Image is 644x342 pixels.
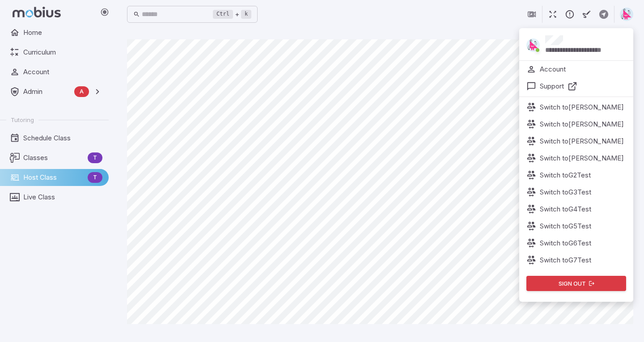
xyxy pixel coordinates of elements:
span: Schedule Class [23,133,102,143]
p: Switch to [PERSON_NAME] [540,136,624,146]
button: Start Drawing on Questions [578,6,595,23]
span: Account [23,67,102,77]
p: Switch to G5Test [540,221,591,231]
span: Curriculum [23,47,102,57]
span: T [88,153,102,162]
p: Switch to [PERSON_NAME] [540,153,624,163]
span: Admin [23,87,71,97]
p: Switch to [PERSON_NAME] [540,102,624,112]
p: Switch to G2Test [540,170,591,180]
p: Account [540,64,566,74]
img: right-triangle.svg [526,38,540,52]
img: right-triangle.svg [620,8,633,21]
button: Join in Zoom Client [523,6,540,23]
span: Home [23,28,102,38]
p: Switch to [PERSON_NAME] [540,119,624,129]
p: Support [540,81,564,91]
p: Switch to G6Test [540,238,591,248]
span: Tutoring [11,116,34,124]
span: A [74,87,89,96]
span: Classes [23,153,84,163]
button: Sign out [526,276,627,291]
button: Create Activity [595,6,612,23]
span: Live Class [23,192,102,202]
kbd: Ctrl [213,10,233,19]
span: Host Class [23,173,84,182]
span: T [88,173,102,182]
button: Fullscreen Game [544,6,561,23]
p: Switch to G4Test [540,204,591,214]
kbd: k [241,10,251,19]
div: + [213,9,251,20]
p: Switch to G7Test [540,255,591,265]
p: Switch to G3Test [540,187,591,197]
button: Report an Issue [561,6,578,23]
